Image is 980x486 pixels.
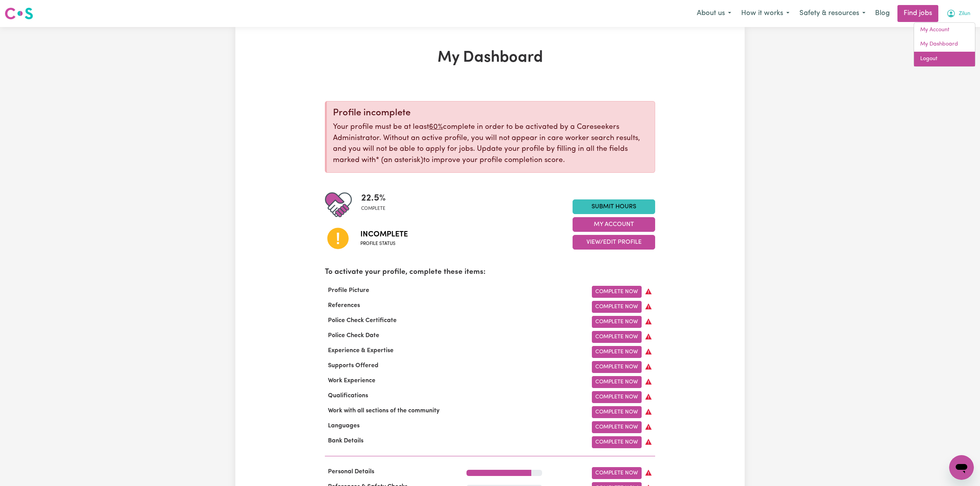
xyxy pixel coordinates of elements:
[897,5,938,22] a: Find jobs
[325,332,382,339] span: Police Check Date
[325,317,400,324] span: Police Check Certificate
[794,5,870,22] button: Safety & resources
[592,331,642,343] a: Complete Now
[325,469,377,475] span: Personal Details
[592,421,642,433] a: Complete Now
[325,438,367,444] span: Bank Details
[573,199,655,214] a: Submit Hours
[5,5,33,22] a: Careseekers logo
[592,316,642,328] a: Complete Now
[914,23,975,37] a: My Account
[325,49,655,67] h1: My Dashboard
[325,378,378,384] span: Work Experience
[870,5,894,22] a: Blog
[692,5,736,22] button: About us
[5,7,33,20] img: Careseekers logo
[361,191,386,205] span: 22.5 %
[914,22,975,67] div: My Account
[325,408,443,414] span: Work with all sections of the community
[959,10,970,18] span: Zilun
[333,122,649,166] p: Your profile must be at least complete in order to be activated by a Careseekers Administrator. W...
[592,391,642,403] a: Complete Now
[949,455,974,480] iframe: Button to launch messaging window
[592,286,642,298] a: Complete Now
[429,123,443,131] u: 60%
[361,205,386,212] span: complete
[325,423,363,429] span: Languages
[360,229,408,240] span: Incomplete
[573,217,655,232] button: My Account
[592,436,642,448] a: Complete Now
[592,376,642,388] a: Complete Now
[592,301,642,313] a: Complete Now
[325,267,655,278] p: To activate your profile, complete these items:
[573,235,655,250] button: View/Edit Profile
[325,302,363,309] span: References
[592,406,642,418] a: Complete Now
[325,348,397,354] span: Experience & Expertise
[914,52,975,66] a: Logout
[360,240,408,247] span: Profile status
[941,5,975,22] button: My Account
[592,467,642,479] a: Complete Now
[914,37,975,52] a: My Dashboard
[736,5,794,22] button: How it works
[592,346,642,358] a: Complete Now
[592,361,642,373] a: Complete Now
[325,393,371,399] span: Qualifications
[333,108,649,119] div: Profile incomplete
[376,157,423,164] span: an asterisk
[361,191,392,218] div: Profile completeness: 22.5%
[325,287,372,294] span: Profile Picture
[325,363,382,369] span: Supports Offered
